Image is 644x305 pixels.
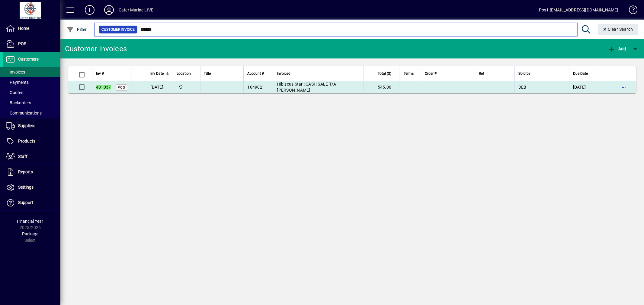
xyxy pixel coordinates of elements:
[204,70,211,77] span: Title
[3,134,60,149] a: Products
[608,46,626,51] span: Add
[3,165,60,180] a: Reports
[18,154,27,159] span: Staff
[539,5,618,15] div: Pos1 [EMAIL_ADDRESS][DOMAIN_NAME]
[151,70,169,77] div: Inv Date
[151,70,164,77] span: Inv Date
[18,200,33,205] span: Support
[18,26,29,31] span: Home
[177,84,197,90] span: Cater Marine
[18,123,35,128] span: Suppliers
[425,70,471,77] div: Order #
[101,27,135,33] span: Customer Invoice
[6,90,23,95] span: Quotes
[147,81,173,93] td: [DATE]
[119,5,153,15] div: Cater Marine LIVE
[18,169,33,174] span: Reports
[569,81,597,93] td: [DATE]
[607,43,628,54] button: Add
[404,70,414,77] span: Terms
[96,70,104,77] span: Inv #
[99,5,119,15] button: Profile
[96,85,111,90] em: 401037
[3,21,60,36] a: Home
[603,27,633,32] span: Clear Search
[3,195,60,210] a: Support
[6,70,25,74] span: Invoices
[118,86,126,90] span: POS
[3,87,60,98] a: Quotes
[624,1,636,21] a: Knowledge Base
[18,57,39,61] span: Customers
[277,70,360,77] div: Invoiced
[518,70,566,77] div: Sold by
[3,108,60,118] a: Communications
[277,82,336,93] span: Hibiscus Star : CASH SALE T/A [PERSON_NAME]
[479,70,484,77] span: Ref
[247,85,262,90] span: 104902
[18,139,35,143] span: Products
[18,41,26,46] span: POS
[3,98,60,108] a: Backorders
[17,219,43,224] span: Financial Year
[3,118,60,134] a: Suppliers
[67,27,87,32] span: Filter
[177,70,191,77] span: Location
[6,111,42,115] span: Communications
[22,231,38,236] span: Package
[65,24,88,35] button: Filter
[247,70,269,77] div: Account #
[80,5,99,15] button: Add
[3,36,60,52] a: POS
[619,82,629,92] button: More options
[177,70,197,77] div: Location
[3,149,60,164] a: Staff
[573,70,588,77] span: Due Date
[3,180,60,195] a: Settings
[479,70,511,77] div: Ref
[247,70,264,77] span: Account #
[573,70,593,77] div: Due Date
[378,70,391,77] span: Total ($)
[96,70,128,77] div: Inv #
[18,185,34,190] span: Settings
[65,44,127,54] div: Customer Invoices
[6,100,31,105] span: Backorders
[6,80,29,85] span: Payments
[518,70,530,77] span: Sold by
[204,70,240,77] div: Title
[277,70,290,77] span: Invoiced
[425,70,437,77] span: Order #
[3,67,60,77] a: Invoices
[3,77,60,87] a: Payments
[518,85,527,90] span: DEB
[598,24,638,35] button: Clear
[367,70,397,77] div: Total ($)
[364,81,400,93] td: 545.00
